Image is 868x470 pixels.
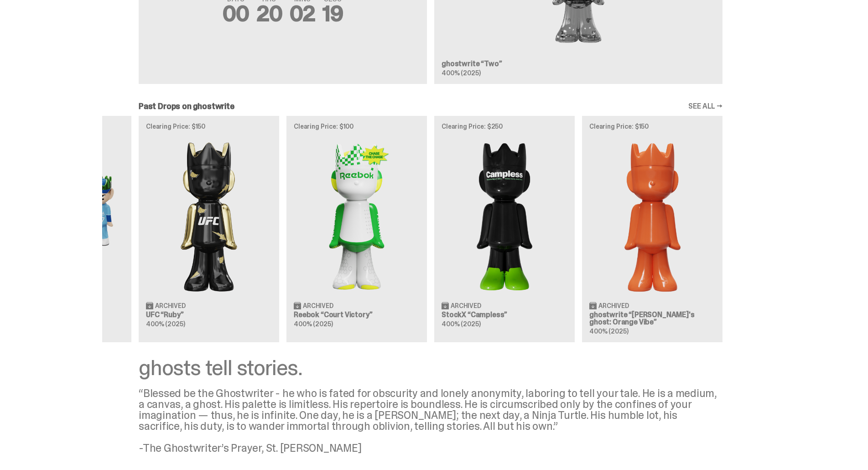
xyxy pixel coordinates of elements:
[286,116,427,342] a: Clearing Price: $100 Court Victory Archived
[139,388,722,454] div: “Blessed be the Ghostwriter - he who is fated for obscurity and lonely anonymity, laboring to tel...
[589,137,715,294] img: Schrödinger's ghost: Orange Vibe
[434,116,575,342] a: Clearing Price: $250 Campless Archived
[589,311,715,326] h3: ghostwrite “[PERSON_NAME]'s ghost: Orange Vibe”
[139,102,234,110] h2: Past Drops on ghostwrite
[451,303,481,309] span: Archived
[442,60,715,68] h3: ghostwrite “Two”
[582,116,722,342] a: Clearing Price: $150 Schrödinger's ghost: Orange Vibe Archived
[303,303,333,309] span: Archived
[442,123,567,130] p: Clearing Price: $250
[146,123,272,130] p: Clearing Price: $150
[155,303,186,309] span: Archived
[139,116,279,342] a: Clearing Price: $150 Ruby Archived
[294,123,420,130] p: Clearing Price: $100
[294,311,420,319] h3: Reebok “Court Victory”
[146,311,272,319] h3: UFC “Ruby”
[598,303,629,309] span: Archived
[442,69,480,77] span: 400% (2025)
[146,137,272,294] img: Ruby
[294,137,420,294] img: Court Victory
[442,311,567,319] h3: StockX “Campless”
[294,320,333,328] span: 400% (2025)
[589,327,628,335] span: 400% (2025)
[139,357,722,379] div: ghosts tell stories.
[589,123,715,130] p: Clearing Price: $150
[442,137,567,294] img: Campless
[688,103,722,110] a: SEE ALL →
[442,320,480,328] span: 400% (2025)
[146,320,185,328] span: 400% (2025)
